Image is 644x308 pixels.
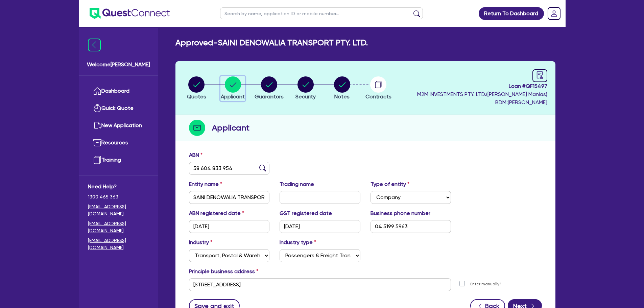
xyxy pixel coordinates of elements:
img: new-application [93,121,101,129]
a: Resources [88,134,149,151]
span: Contracts [365,93,391,100]
button: Security [295,76,316,101]
span: Quotes [187,93,206,100]
label: Industry [189,238,212,246]
label: GST registered date [280,209,332,217]
img: quest-connect-logo-blue [90,8,170,19]
img: icon-menu-close [88,39,101,51]
img: abn-lookup icon [259,165,266,171]
a: [EMAIL_ADDRESS][DOMAIN_NAME] [88,203,149,217]
button: Guarantors [254,76,284,101]
label: Entity name [189,180,222,188]
label: Type of entity [371,180,409,188]
h2: Approved - SAINI DENOWALIA TRANSPORT PTY. LTD. [175,38,368,48]
span: 1300 465 363 [88,193,149,200]
button: Applicant [220,76,245,101]
label: Principle business address [189,267,258,276]
a: Quick Quote [88,100,149,117]
span: BDM: [PERSON_NAME] [417,98,547,106]
a: New Application [88,117,149,134]
label: ABN registered date [189,209,244,217]
button: Contracts [365,76,392,101]
span: Welcome [PERSON_NAME] [87,61,150,69]
input: DD / MM / YYYY [280,220,360,233]
img: quick-quote [93,104,101,112]
img: step-icon [189,120,205,136]
span: Security [295,93,316,100]
label: Enter manually? [470,281,501,287]
h2: Applicant [212,122,249,134]
span: audit [536,71,544,79]
label: Trading name [280,180,314,188]
span: Notes [334,93,350,100]
span: Applicant [221,93,245,100]
img: training [93,156,101,164]
a: Dropdown toggle [545,5,563,22]
span: Need Help? [88,183,149,191]
span: Loan # QF15497 [417,82,547,90]
a: [EMAIL_ADDRESS][DOMAIN_NAME] [88,220,149,234]
input: Search by name, application ID or mobile number... [220,7,423,19]
input: DD / MM / YYYY [189,220,270,233]
a: Return To Dashboard [479,7,544,20]
label: Industry type [280,238,316,246]
a: [EMAIL_ADDRESS][DOMAIN_NAME] [88,237,149,251]
button: Notes [334,76,351,101]
img: resources [93,139,101,147]
a: Training [88,151,149,169]
label: Business phone number [371,209,430,217]
label: ABN [189,151,202,159]
a: Dashboard [88,82,149,100]
span: M2M INVESTMENTS PTY. LTD. ( [PERSON_NAME] Manias ) [417,91,547,97]
button: Quotes [187,76,207,101]
span: Guarantors [255,93,284,100]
